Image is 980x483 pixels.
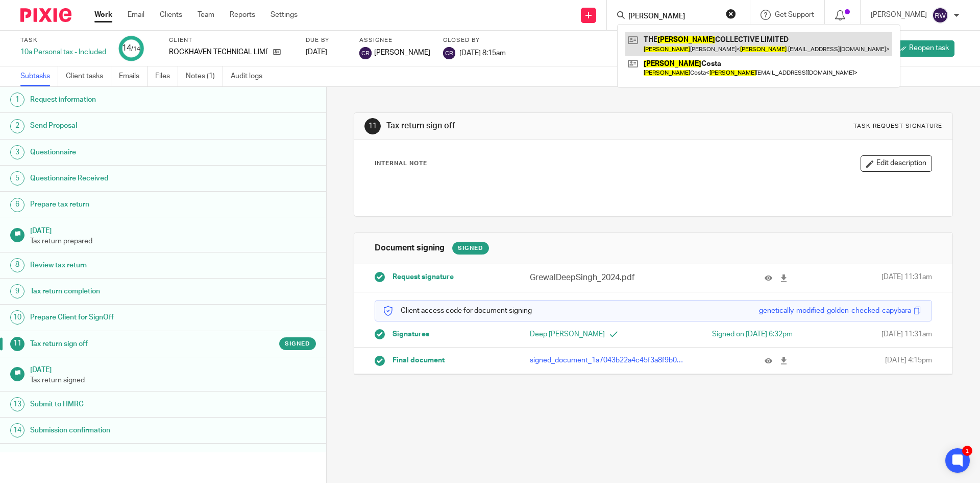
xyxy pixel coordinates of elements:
[374,48,430,58] span: [PERSON_NAME]
[726,9,736,19] button: Clear
[306,47,347,57] div: [DATE]
[10,310,24,325] div: 10
[30,92,221,107] h1: Request information
[66,66,111,86] a: Client tasks
[393,329,429,339] span: Signatures
[306,36,347,44] label: Due by
[443,47,455,59] img: svg%3E
[359,36,430,44] label: Assignee
[30,362,316,375] h1: [DATE]
[30,171,221,186] h1: Questionnaire Received
[759,306,911,316] div: genetically-modified-golden-checked-capybara
[775,11,814,18] span: Get Support
[155,66,178,86] a: Files
[530,355,684,365] p: signed_document_1a7043b22a4c45f3a8f9b08d36d4175d.pdf
[94,10,112,20] a: Work
[893,40,954,57] a: Reopen task
[452,242,489,255] div: Signed
[530,329,653,339] p: Deep [PERSON_NAME]
[10,145,24,159] div: 3
[230,10,255,20] a: Reports
[962,446,972,456] div: 1
[30,258,221,273] h1: Review tax return
[231,66,270,86] a: Audit logs
[30,449,221,475] h1: Remember to add POA date of [DATE] if there is a payment on account due
[443,36,506,44] label: Closed by
[131,46,140,52] small: /14
[393,272,454,282] span: Request signature
[169,36,293,44] label: Client
[530,272,684,284] p: GrewalDeepSingh_2024.pdf
[198,10,214,20] a: Team
[386,121,675,131] h1: Tax return sign off
[853,122,942,130] div: Task request signature
[285,339,310,348] span: Signed
[10,93,24,107] div: 1
[627,12,719,21] input: Search
[364,118,381,134] div: 11
[10,198,24,212] div: 6
[20,47,106,57] div: 10a Personal tax - Included
[30,423,221,438] h1: Submission confirmation
[885,355,932,365] span: [DATE] 4:15pm
[10,284,24,298] div: 9
[932,7,948,24] img: svg%3E
[169,47,268,57] p: ROCKHAVEN TECHNICAL LIMITED
[10,423,24,438] div: 14
[271,10,298,20] a: Settings
[909,43,949,53] span: Reopen task
[375,243,445,254] h1: Document signing
[30,118,221,133] h1: Send Proposal
[122,42,140,54] div: 14
[30,223,316,236] h1: [DATE]
[20,66,58,86] a: Subtasks
[30,236,316,246] p: Tax return prepared
[10,119,24,133] div: 2
[30,145,221,160] h1: Questionnaire
[393,355,445,365] span: Final document
[30,375,316,385] p: Tax return signed
[669,329,793,339] div: Signed on [DATE] 6:32pm
[359,47,372,59] img: svg%3E
[30,310,221,325] h1: Prepare Client for SignOff
[10,258,24,272] div: 8
[375,159,427,168] p: Internal Note
[30,336,221,352] h1: Tax return sign off
[10,171,24,186] div: 5
[30,397,221,412] h1: Submit to HMRC
[128,10,144,20] a: Email
[160,10,182,20] a: Clients
[10,337,24,351] div: 11
[20,8,71,22] img: Pixie
[30,284,221,299] h1: Tax return completion
[10,397,24,411] div: 13
[20,36,106,44] label: Task
[459,49,506,56] span: [DATE] 8:15am
[186,66,223,86] a: Notes (1)
[119,66,148,86] a: Emails
[383,306,532,316] p: Client access code for document signing
[30,197,221,212] h1: Prepare tax return
[871,10,927,20] p: [PERSON_NAME]
[881,272,932,284] span: [DATE] 11:31am
[861,155,932,172] button: Edit description
[881,329,932,339] span: [DATE] 11:31am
